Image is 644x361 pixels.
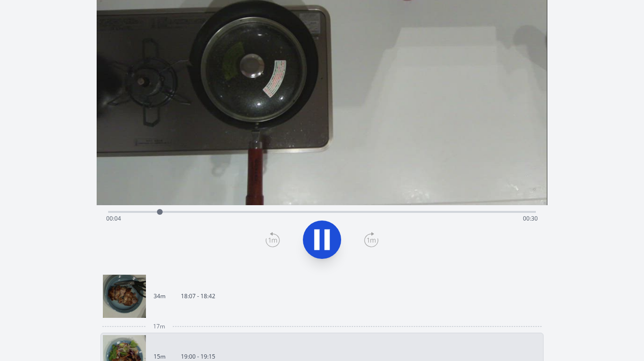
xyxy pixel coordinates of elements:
[181,353,215,361] p: 19:00 - 19:15
[181,292,215,300] p: 18:07 - 18:42
[523,214,538,222] span: 00:30
[154,292,166,300] p: 34m
[154,353,166,361] p: 15m
[103,275,146,318] img: 250824090820_thumb.jpeg
[153,323,165,330] span: 17m
[106,214,121,222] span: 00:04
